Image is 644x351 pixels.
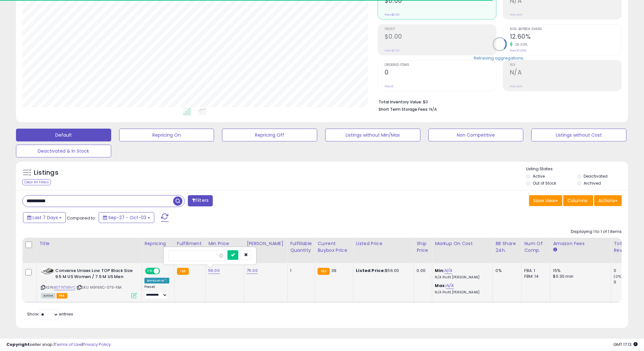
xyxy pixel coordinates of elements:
[16,129,111,141] button: Default
[613,341,638,347] span: 2025-10-11 17:13 GMT
[614,240,637,254] div: Total Rev.
[119,129,214,141] button: Repricing On
[432,238,493,263] th: The percentage added to the cost of goods (COGS) that forms the calculator for Min & Max prices.
[23,212,66,223] button: Last 7 Days
[446,283,454,289] a: N/A
[435,290,488,295] p: N/A Profit [PERSON_NAME]
[553,274,606,279] div: $0.30 min
[524,240,548,254] div: Num of Comp.
[34,168,58,177] h5: Listings
[435,267,444,274] b: Min:
[584,173,608,179] label: Deactivated
[428,129,524,141] button: Non Competitive
[22,179,51,185] div: Clear All Filters
[16,145,111,157] button: Deactivated & In Stock
[529,195,562,206] button: Save View
[553,240,608,247] div: Amazon Fees
[325,129,420,141] button: Listings without Min/Max
[144,278,169,283] div: Amazon AI *
[567,197,587,204] span: Columns
[356,268,409,274] div: $56.00
[6,342,111,348] div: seller snap | |
[531,129,626,141] button: Listings without Cost
[55,268,133,281] b: Converse Unisex Low TOP Black Size 9.5 M US Women / 7.5 M US Men
[208,240,241,247] div: Min Price
[318,268,329,275] small: FBA
[6,341,30,347] strong: Copyright
[290,268,310,274] div: 1
[331,267,336,274] span: 39
[99,212,154,223] button: Sep-27 - Oct-03
[553,247,557,253] small: Amazon Fees.
[39,240,139,247] div: Title
[584,180,601,186] label: Archived
[495,240,519,254] div: BB Share 24h.
[495,268,517,274] div: 0%
[41,268,54,275] img: 418nz+TadVL._SL40_.jpg
[54,285,75,290] a: B07TKTX8VC
[435,275,488,280] p: N/A Profit [PERSON_NAME]
[188,195,213,206] button: Filters
[614,268,640,274] div: 0
[533,180,556,186] label: Out of Stock
[247,240,285,247] div: [PERSON_NAME]
[146,268,154,274] span: ON
[27,311,73,317] span: Show: entries
[435,283,446,289] b: Max:
[41,293,56,299] span: All listings currently available for purchase on Amazon
[474,55,525,61] div: Retrieving aggregations..
[41,268,137,298] div: ASIN:
[571,229,622,235] div: Displaying 1 to 1 of 1 items
[524,274,545,279] div: FBM: 14
[417,240,429,254] div: Ship Price
[144,285,169,299] div: Preset:
[177,240,203,247] div: Fulfillment
[356,240,411,247] div: Listed Price
[159,268,169,274] span: OFF
[83,341,111,347] a: Privacy Policy
[318,240,350,254] div: Current Buybox Price
[144,240,172,247] div: Repricing
[33,214,58,221] span: Last 7 Days
[290,240,312,254] div: Fulfillable Quantity
[208,267,220,274] a: 56.00
[435,240,490,247] div: Markup on Cost
[614,279,640,285] div: 0
[247,267,258,274] a: 75.00
[614,274,623,279] small: (0%)
[594,195,622,206] button: Actions
[55,341,82,347] a: Terms of Use
[356,267,385,274] b: Listed Price:
[526,166,628,172] p: Listing States:
[222,129,317,141] button: Repricing Off
[444,267,452,274] a: N/A
[67,215,96,221] span: Compared to:
[417,268,427,274] div: 0.00
[533,173,545,179] label: Active
[108,214,146,221] span: Sep-27 - Oct-03
[553,268,606,274] div: 15%
[76,285,122,290] span: | SKU: M9166C-075-FBA
[57,293,67,299] span: FBA
[563,195,593,206] button: Columns
[524,268,545,274] div: FBA: 1
[177,268,189,275] small: FBA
